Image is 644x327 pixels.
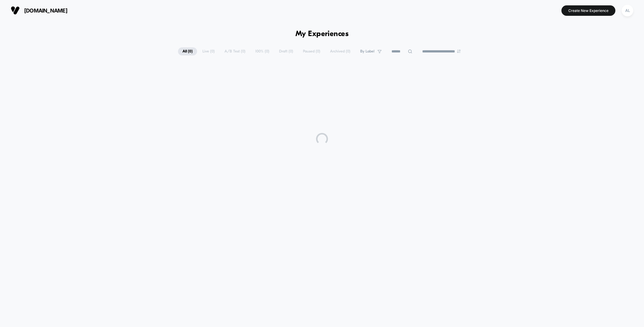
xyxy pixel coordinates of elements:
div: AL [622,5,633,16]
img: Visually logo [11,6,20,15]
span: [DOMAIN_NAME] [24,7,67,14]
button: [DOMAIN_NAME] [9,6,69,15]
span: By Label [360,49,374,54]
img: end [457,49,461,53]
span: All ( 0 ) [178,47,197,55]
button: AL [620,4,635,17]
button: Create New Experience [561,5,615,16]
h1: My Experiences [295,30,349,38]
